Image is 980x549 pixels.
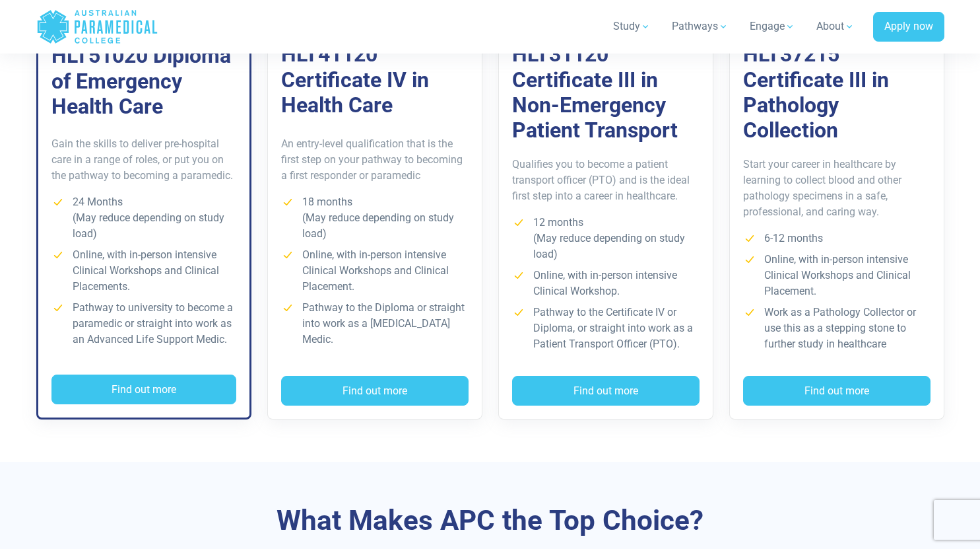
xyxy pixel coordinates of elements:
button: Find out more [743,376,931,406]
li: Pathway to the Certificate IV or Diploma, or straight into work as a Patient Transport Officer (P... [512,305,700,352]
li: Pathway to the Diploma or straight into work as a [MEDICAL_DATA] Medic. [281,300,469,348]
h3: What Makes APC the Top Choice? [104,504,876,538]
button: Find out more [512,376,700,406]
a: HLT37215 HLT37215 Certificate III in Pathology Collection Start your career in healthcare by lear... [729,7,944,420]
li: Online, with in-person intensive Clinical Workshops and Clinical Placement. [743,252,931,299]
li: Online, with in-person intensive Clinical Workshop. [512,268,700,299]
li: 18 months (May reduce depending on study load) [281,194,469,242]
button: Find out more [281,376,469,406]
li: 6-12 months [743,231,931,246]
a: Most popular HLT51020 HLT51020 Diploma of Emergency Health Care Gain the skills to deliver pre-ho... [36,7,251,420]
li: Pathway to university to become a paramedic or straight into work as an Advanced Life Support Medic. [51,300,236,348]
p: An entry-level qualification that is the first step on your pathway to becoming a first responder... [281,136,469,184]
a: HLT31120 HLT31120 Certificate III in Non-Emergency Patient Transport Qualifies you to become a pa... [498,7,713,420]
h3: HLT41120 Certificate IV in Health Care [281,42,469,118]
li: 12 months (May reduce depending on study load) [512,215,700,262]
a: HLT41120 HLT41120 Certificate IV in Health Care An entry-level qualification that is the first st... [267,7,482,420]
h3: HLT51020 Diploma of Emergency Health Care [51,43,236,119]
p: Gain the skills to deliver pre-hospital care in a range of roles, or put you on the pathway to be... [51,136,236,184]
li: Work as a Pathology Collector or use this as a stepping stone to further study in healthcare [743,305,931,352]
h3: HLT31120 Certificate III in Non-Emergency Patient Transport [512,42,700,143]
button: Find out more [51,375,236,405]
li: Online, with in-person intensive Clinical Workshops and Clinical Placement. [281,247,469,295]
p: Qualifies you to become a patient transport officer (PTO) and is the ideal first step into a care... [512,157,700,204]
h3: HLT37215 Certificate III in Pathology Collection [743,42,931,143]
li: 24 Months (May reduce depending on study load) [51,194,236,242]
p: Start your career in healthcare by learning to collect blood and other pathology specimens in a s... [743,157,931,220]
li: Online, with in-person intensive Clinical Workshops and Clinical Placements. [51,247,236,295]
